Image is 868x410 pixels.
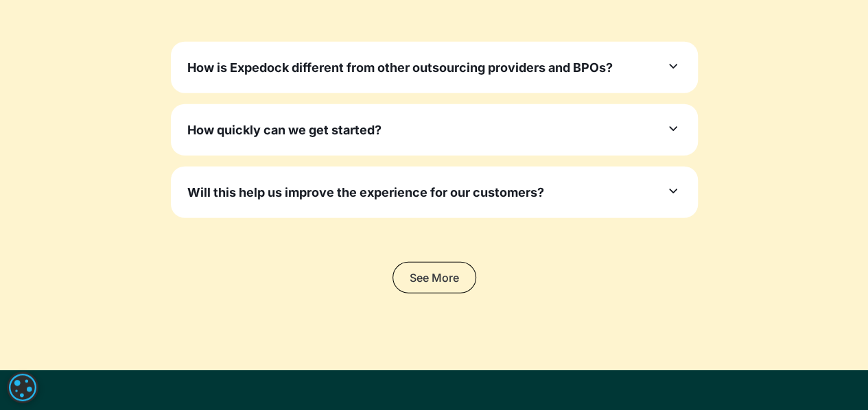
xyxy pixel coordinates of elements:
[187,58,613,77] h3: How is Expedock different from other outsourcing providers and BPOs?
[187,121,382,139] h3: How quickly can we get started?
[187,183,544,202] h3: Will this help us improve the experience for our customers?
[640,262,868,410] iframe: Chat Widget
[392,262,476,293] a: See More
